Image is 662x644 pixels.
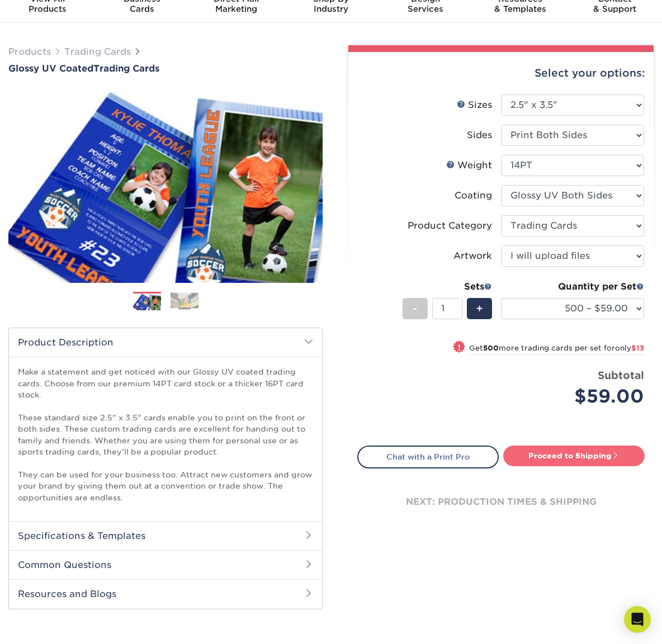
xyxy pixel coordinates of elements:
[9,550,322,579] h2: Common Questions
[8,46,51,57] a: Products
[509,383,644,410] div: $59.00
[403,280,492,293] div: Sets
[357,468,645,536] div: next: production times & shipping
[133,292,161,312] img: Trading Cards 01
[357,446,499,468] a: Chat with a Print Pro
[453,249,492,263] div: Artwork
[503,446,645,466] a: Proceed to Shipping
[476,300,483,317] span: +
[501,280,644,293] div: Quantity per Set
[8,77,323,294] img: Glossy UV Coated 01
[357,52,645,94] div: Select your options:
[483,344,499,352] strong: 500
[8,63,323,74] a: Glossy UV CoatedTrading Cards
[9,521,322,550] h2: Specifications & Templates
[18,366,313,503] p: Make a statement and get noticed with our Glossy UV coated trading cards. Choose from our premium...
[446,159,492,172] div: Weight
[457,98,492,112] div: Sizes
[631,344,644,352] span: $13
[9,579,322,608] h2: Resources and Blogs
[467,129,492,142] div: Sides
[408,219,492,233] div: Product Category
[8,63,323,74] h1: Trading Cards
[64,46,131,57] a: Trading Cards
[598,369,644,381] strong: Subtotal
[8,63,93,74] span: Glossy UV Coated
[455,189,492,202] div: Coating
[458,342,461,353] span: !
[171,292,198,310] img: Trading Cards 02
[615,344,644,352] span: only
[413,300,418,317] span: -
[624,606,651,633] div: Open Intercom Messenger
[9,328,322,357] h2: Product Description
[469,344,644,355] small: Get more trading cards per set for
